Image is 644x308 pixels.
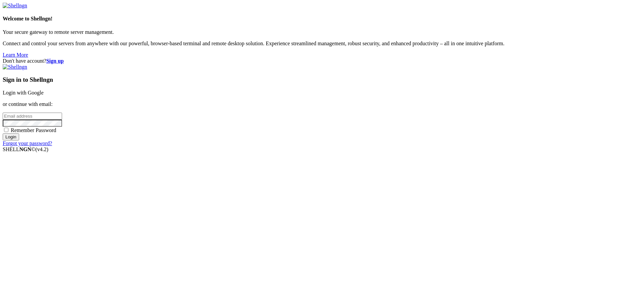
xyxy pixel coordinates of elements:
a: Forgot your password? [3,140,52,146]
a: Login with Google [3,90,44,96]
h3: Sign in to Shellngn [3,76,641,83]
span: Remember Password [11,127,56,133]
img: Shellngn [3,3,27,9]
input: Email address [3,113,62,120]
input: Remember Password [4,128,8,132]
img: Shellngn [3,64,27,70]
input: Login [3,133,19,140]
span: 4.2.0 [36,146,49,152]
p: Connect and control your servers from anywhere with our powerful, browser-based terminal and remo... [3,41,641,47]
div: Don't have account? [3,58,641,64]
a: Sign up [46,58,64,64]
a: Learn More [3,52,28,58]
h4: Welcome to Shellngn! [3,16,641,22]
span: SHELL © [3,146,48,152]
b: NGN [19,146,32,152]
p: or continue with email: [3,101,641,107]
p: Your secure gateway to remote server management. [3,29,641,35]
